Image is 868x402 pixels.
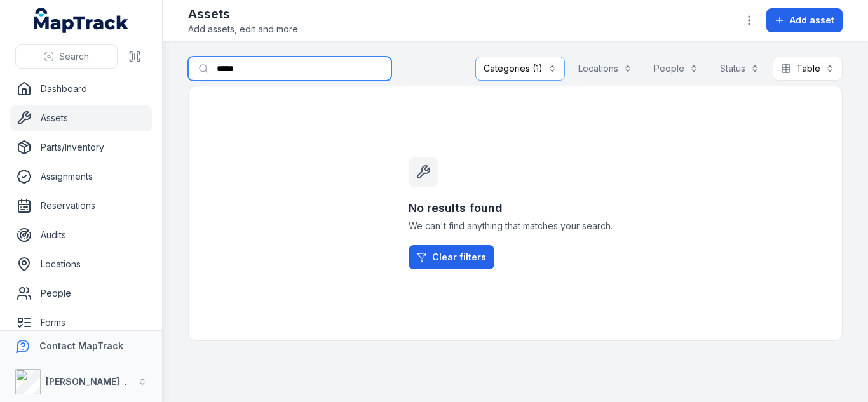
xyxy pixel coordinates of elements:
a: Locations [10,251,152,277]
a: Reservations [10,193,152,218]
a: Forms [10,310,152,335]
h3: No results found [409,199,622,217]
a: People [10,281,152,306]
button: Locations [570,57,641,81]
span: We can't find anything that matches your search. [409,220,622,232]
a: Clear filters [409,245,494,269]
h2: Assets [188,5,300,23]
button: Status [712,57,768,81]
a: Audits [10,222,152,248]
a: Assets [10,105,152,131]
button: Categories (1) [475,57,565,81]
a: Dashboard [10,76,152,102]
span: Search [59,50,89,63]
button: Search [15,44,118,69]
span: Add assets, edit and more. [188,23,300,36]
button: Table [773,57,843,81]
a: Parts/Inventory [10,135,152,160]
strong: Contact MapTrack [39,340,123,351]
button: People [646,57,707,81]
a: MapTrack [34,8,129,33]
a: Assignments [10,164,152,189]
button: Add asset [766,8,843,32]
span: Add asset [790,14,834,27]
strong: [PERSON_NAME] Air [46,376,134,387]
